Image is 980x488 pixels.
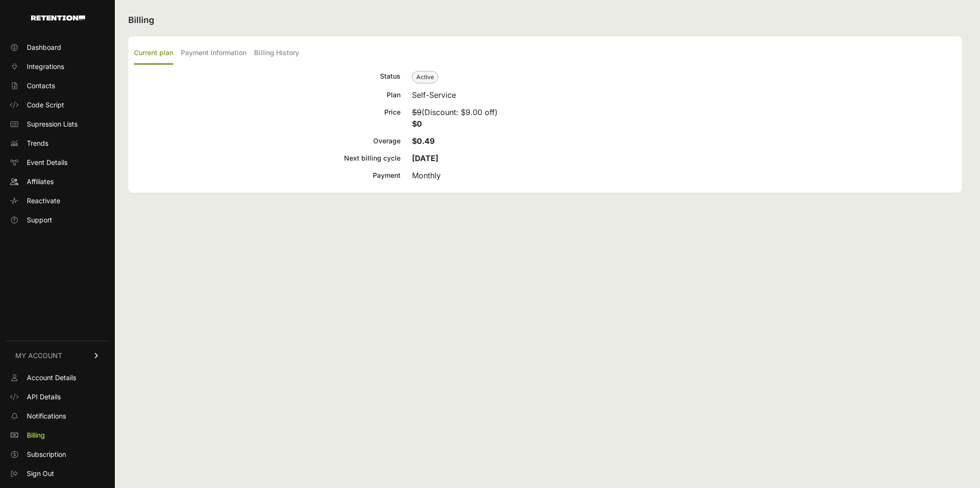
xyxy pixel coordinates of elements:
label: Current plan [134,42,173,65]
a: Account Details [6,370,109,385]
label: Billing History [254,42,299,65]
a: Event Details [6,155,109,170]
span: MY ACCOUNT [15,351,62,360]
div: Plan [134,89,401,101]
span: Support [27,215,52,225]
a: Subscription [6,447,109,462]
span: API Details [27,392,61,402]
span: Sign Out [27,469,54,478]
div: (Discount: $9.00 off) [412,106,956,129]
span: Account Details [27,373,76,383]
div: Monthly [412,170,956,181]
strong: $0 [412,119,422,128]
label: Payment Information [181,42,246,65]
a: Contacts [6,78,109,93]
div: Status [134,70,401,83]
a: Notifications [6,408,109,424]
span: Reactivate [27,196,60,206]
span: Affiliates [27,177,54,186]
span: Event Details [27,158,67,167]
strong: $0.49 [412,136,434,146]
span: Integrations [27,62,64,71]
a: Integrations [6,59,109,74]
span: Code Script [27,100,64,110]
span: Active [412,71,438,83]
img: Retention.com [31,15,85,21]
a: MY ACCOUNT [6,341,109,370]
a: Code Script [6,97,109,113]
a: Affiliates [6,174,109,189]
a: Reactivate [6,193,109,209]
span: Dashboard [27,43,61,52]
h2: Billing [128,13,962,27]
a: Support [6,212,109,228]
span: Trends [27,139,48,148]
span: Supression Lists [27,119,78,129]
a: API Details [6,389,109,405]
div: Self-Service [412,89,956,101]
a: Supression Lists [6,116,109,132]
span: Notifications [27,411,66,421]
div: Payment [134,170,401,181]
a: Sign Out [6,466,109,481]
a: Trends [6,136,109,151]
a: Dashboard [6,40,109,55]
div: Next billing cycle [134,152,401,164]
span: Subscription [27,450,66,459]
a: Billing [6,428,109,443]
div: Overage [134,135,401,147]
label: $9 [412,107,422,117]
span: Contacts [27,81,55,91]
div: Price [134,106,401,129]
strong: [DATE] [412,153,438,163]
span: Billing [27,430,45,440]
